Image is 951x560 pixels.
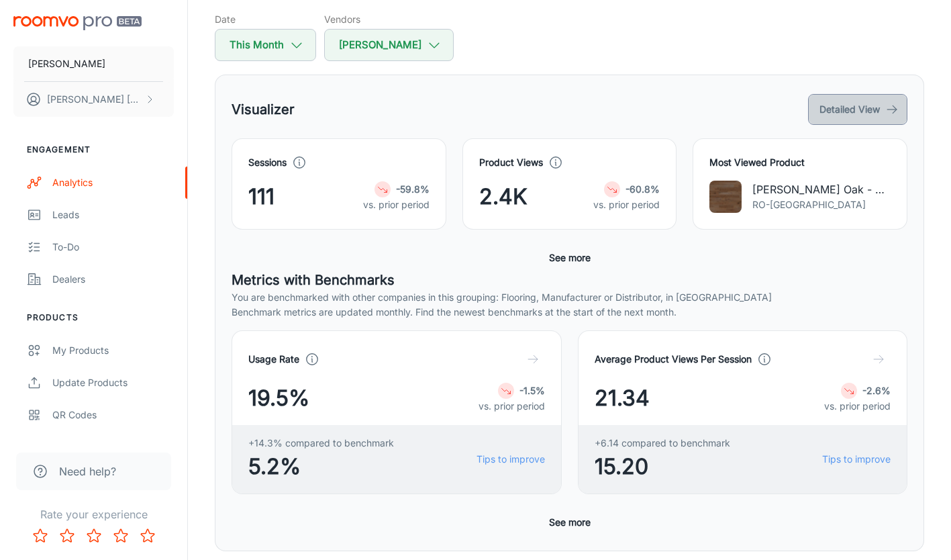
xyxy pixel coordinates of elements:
[248,181,274,213] span: 111
[52,272,174,287] div: Dealers
[27,522,54,549] button: Rate 1 star
[47,92,142,107] p: [PERSON_NAME] [PERSON_NAME]
[54,522,81,549] button: Rate 2 star
[28,56,105,71] p: [PERSON_NAME]
[519,385,545,396] strong: -1.5%
[595,382,650,414] span: 21.34
[625,183,660,195] strong: -60.8%
[324,12,454,26] h5: Vendors
[59,463,116,479] span: Need help?
[232,270,907,290] h5: Metrics with Benchmarks
[13,82,174,117] button: [PERSON_NAME] [PERSON_NAME]
[232,99,295,120] h5: Visualizer
[52,343,174,358] div: My Products
[81,522,107,549] button: Rate 3 star
[822,452,891,467] a: Tips to improve
[248,352,299,367] h4: Usage Rate
[248,436,394,451] span: +14.3% compared to benchmark
[52,240,174,254] div: To-do
[52,408,174,422] div: QR Codes
[248,382,309,414] span: 19.5%
[52,207,174,222] div: Leads
[52,175,174,190] div: Analytics
[862,385,891,396] strong: -2.6%
[752,197,891,212] p: RO-[GEOGRAPHIC_DATA]
[752,181,891,197] p: [PERSON_NAME] Oak - Cottage - White Oak
[709,155,891,170] h4: Most Viewed Product
[479,399,545,414] p: vs. prior period
[11,506,177,522] p: Rate your experience
[477,452,545,467] a: Tips to improve
[595,436,730,451] span: +6.14 compared to benchmark
[595,352,752,367] h4: Average Product Views Per Session
[544,510,596,534] button: See more
[52,375,174,390] div: Update Products
[232,305,907,320] p: Benchmark metrics are updated monthly. Find the newest benchmarks at the start of the next month.
[107,522,134,549] button: Rate 4 star
[215,12,316,26] h5: Date
[232,290,907,305] p: You are benchmarked with other companies in this grouping: Flooring, Manufacturer or Distributor,...
[248,155,287,170] h4: Sessions
[479,181,528,213] span: 2.4K
[808,94,907,125] button: Detailed View
[13,46,174,81] button: [PERSON_NAME]
[709,181,742,213] img: Watson Oak - Cottage - White Oak
[363,197,430,212] p: vs. prior period
[396,183,430,195] strong: -59.8%
[13,16,142,30] img: Roomvo PRO Beta
[824,399,891,414] p: vs. prior period
[134,522,161,549] button: Rate 5 star
[593,197,660,212] p: vs. prior period
[479,155,543,170] h4: Product Views
[324,29,454,61] button: [PERSON_NAME]
[215,29,316,61] button: This Month
[248,451,394,483] span: 5.2%
[544,246,596,270] button: See more
[595,451,730,483] span: 15.20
